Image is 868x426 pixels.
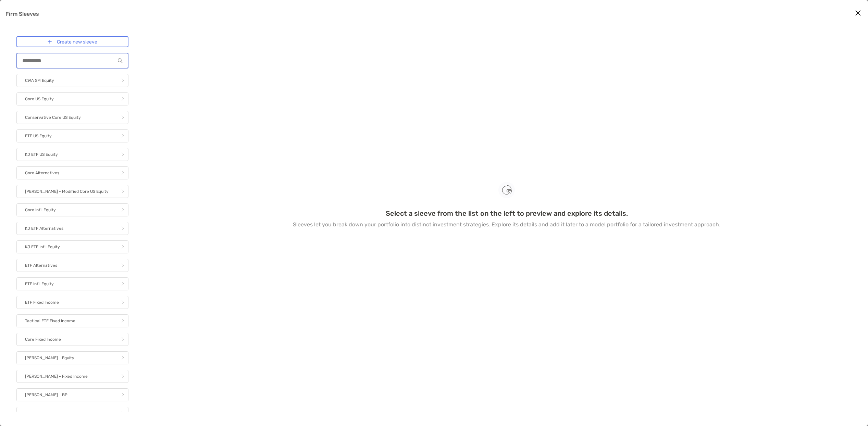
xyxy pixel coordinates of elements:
p: [PERSON_NAME] - BP [25,391,67,399]
p: KJ ETF Int'l Equity [25,243,60,251]
p: ETF US Equity [25,132,52,140]
a: ETF Int'l Equity [16,277,128,290]
a: [PERSON_NAME] - Equity [16,351,128,364]
a: [PERSON_NAME] - Modified Core US Equity [16,185,128,198]
a: ETF US Equity [16,129,128,142]
a: [PERSON_NAME] - Fixed Income [16,370,128,383]
p: [PERSON_NAME] - Modified Core US Equity [25,187,109,196]
img: input icon [118,58,123,63]
p: KJ ETF Tactical Bond [25,409,66,418]
button: Close modal [853,8,863,18]
p: ETF Int'l Equity [25,280,54,288]
p: Core Fixed Income [25,335,61,344]
p: [PERSON_NAME] - Fixed Income [25,372,88,381]
p: Core US Equity [25,95,54,103]
a: Core Int'l Equity [16,203,128,216]
p: [PERSON_NAME] - Equity [25,354,74,362]
a: Conservative Core US Equity [16,111,128,124]
a: KJ ETF US Equity [16,148,128,161]
p: Conservative Core US Equity [25,113,81,122]
a: KJ ETF Alternatives [16,222,128,235]
a: Core US Equity [16,92,128,105]
a: Core Fixed Income [16,333,128,346]
a: [PERSON_NAME] - BP [16,388,128,401]
p: Core Int'l Equity [25,206,56,214]
p: Sleeves let you break down your portfolio into distinct investment strategies. Explore its detail... [293,220,720,229]
p: Core Alternatives [25,169,59,177]
a: KJ ETF Int'l Equity [16,240,128,253]
a: ETF Alternatives [16,259,128,272]
a: KJ ETF Tactical Bond [16,407,128,420]
p: Firm Sleeves [5,10,39,18]
p: ETF Alternatives [25,261,57,270]
p: ETF Fixed Income [25,298,59,307]
p: Tactical ETF Fixed Income [25,317,75,325]
a: ETF Fixed Income [16,296,128,309]
a: Tactical ETF Fixed Income [16,314,128,327]
a: Core Alternatives [16,166,128,179]
a: CWA SM Equity [16,74,128,87]
p: CWA SM Equity [25,76,54,85]
a: Create new sleeve [16,36,128,47]
h3: Select a sleeve from the list on the left to preview and explore its details. [386,209,628,217]
p: KJ ETF US Equity [25,150,58,159]
p: KJ ETF Alternatives [25,224,63,233]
